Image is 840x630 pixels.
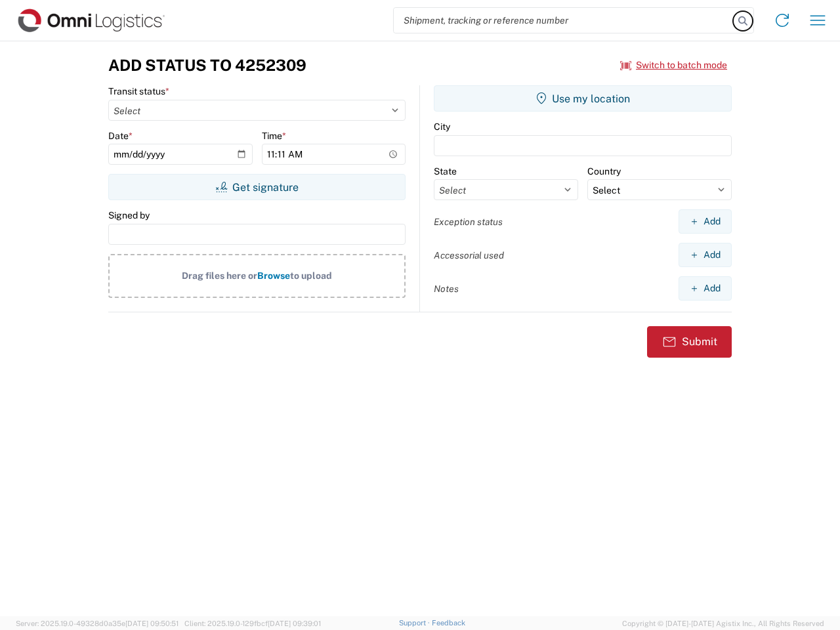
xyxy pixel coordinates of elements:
[262,130,286,142] label: Time
[16,619,178,627] span: Server: 2025.19.0-49328d0a35e
[620,54,727,76] button: Switch to batch mode
[434,85,732,112] button: Use my location
[257,270,290,281] span: Browse
[184,619,321,627] span: Client: 2025.19.0-129fbcf
[679,209,732,234] button: Add
[679,243,732,267] button: Add
[647,326,732,358] button: Submit
[108,174,406,200] button: Get signature
[108,130,133,142] label: Date
[434,249,504,261] label: Accessorial used
[587,165,621,177] label: Country
[434,283,459,295] label: Notes
[434,121,450,133] label: City
[399,619,432,627] a: Support
[432,619,465,627] a: Feedback
[108,85,169,97] label: Transit status
[434,165,457,177] label: State
[182,270,257,281] span: Drag files here or
[394,8,734,33] input: Shipment, tracking or reference number
[268,619,321,627] span: [DATE] 09:39:01
[125,619,178,627] span: [DATE] 09:50:51
[679,276,732,301] button: Add
[290,270,332,281] span: to upload
[108,56,306,75] h3: Add Status to 4252309
[434,216,503,228] label: Exception status
[108,209,150,221] label: Signed by
[622,618,824,629] span: Copyright © [DATE]-[DATE] Agistix Inc., All Rights Reserved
